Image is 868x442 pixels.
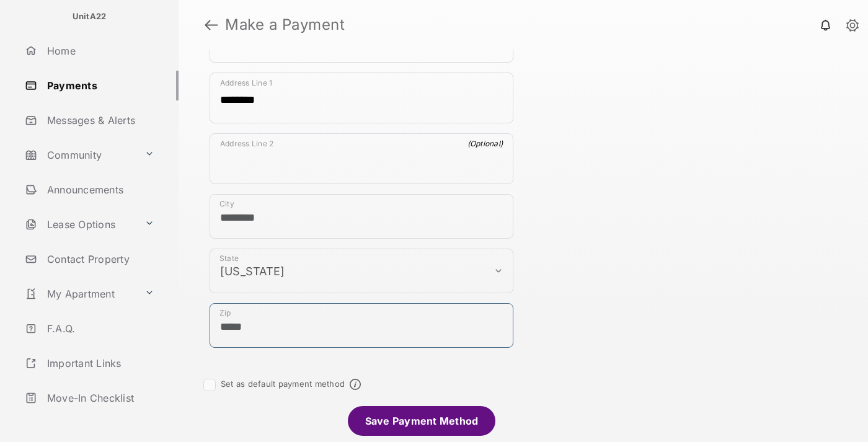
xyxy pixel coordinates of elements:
li: Save Payment Method [348,406,496,436]
a: Messages & Alerts [20,105,179,135]
a: My Apartment [20,279,139,309]
a: Announcements [20,175,179,205]
a: Payments [20,71,179,100]
div: payment_method_screening[postal_addresses][postalCode] [210,303,513,348]
span: Default payment method info [350,379,361,390]
a: Important Links [20,348,159,378]
a: F.A.Q. [20,314,179,343]
div: payment_method_screening[postal_addresses][addressLine1] [210,73,513,123]
div: payment_method_screening[postal_addresses][administrativeArea] [210,249,513,293]
div: payment_method_screening[postal_addresses][locality] [210,194,513,239]
a: Community [20,140,139,170]
a: Lease Options [20,210,139,239]
label: Set as default payment method [221,379,345,389]
a: Contact Property [20,244,179,274]
div: payment_method_screening[postal_addresses][addressLine2] [210,133,513,184]
strong: Make a Payment [225,17,345,32]
p: UnitA22 [73,11,107,23]
a: Home [20,36,179,66]
a: Move-In Checklist [20,383,179,413]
